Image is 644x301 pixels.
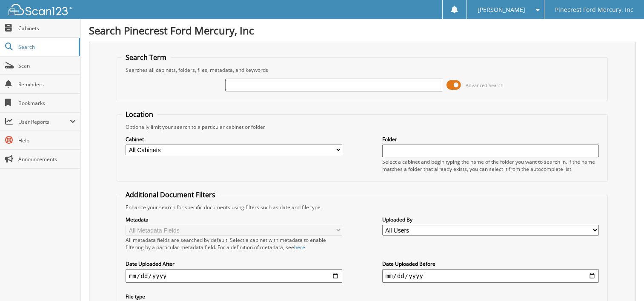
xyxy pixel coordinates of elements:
[478,7,525,12] span: [PERSON_NAME]
[126,260,342,267] label: Date Uploaded After
[18,62,76,69] span: Scan
[382,216,599,223] label: Uploaded By
[18,43,74,51] span: Search
[382,260,599,267] label: Date Uploaded Before
[121,190,220,199] legend: Additional Document Filters
[18,118,70,125] span: User Reports
[382,158,599,173] div: Select a cabinet and begin typing the name of the folder you want to search in. If the name match...
[121,123,603,131] div: Optionally limit your search to a particular cabinet or folder
[126,293,342,300] label: File type
[126,269,342,283] input: start
[466,82,504,88] span: Advanced Search
[18,137,76,144] span: Help
[121,204,603,211] div: Enhance your search for specific documents using filters such as date and file type.
[121,110,157,119] legend: Location
[89,23,635,37] h1: Search Pinecrest Ford Mercury, Inc
[382,269,599,283] input: end
[555,7,633,12] span: Pinecrest Ford Mercury, Inc
[126,216,342,223] label: Metadata
[126,136,342,143] label: Cabinet
[126,236,342,251] div: All metadata fields are searched by default. Select a cabinet with metadata to enable filtering b...
[18,99,76,107] span: Bookmarks
[9,4,72,15] img: scan123-logo-white.svg
[121,53,171,62] legend: Search Term
[121,66,603,74] div: Searches all cabinets, folders, files, metadata, and keywords
[18,81,76,88] span: Reminders
[18,25,76,32] span: Cabinets
[382,136,599,143] label: Folder
[294,244,305,251] a: here
[18,156,76,163] span: Announcements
